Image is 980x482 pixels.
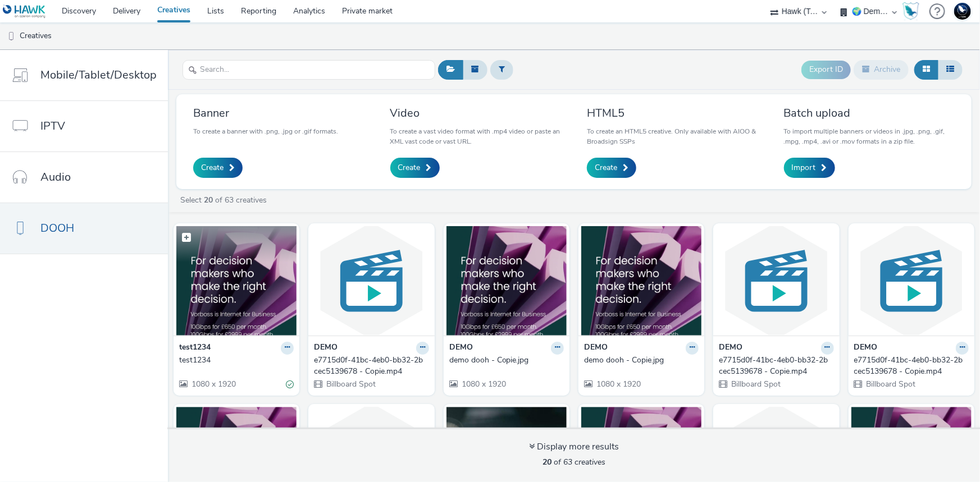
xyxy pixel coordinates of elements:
img: undefined Logo [3,4,46,19]
input: Search... [183,60,435,80]
span: Create [398,162,421,173]
h3: HTML5 [587,105,758,121]
strong: DEMO [314,342,338,355]
img: demo dooh - Copie.jpg visual [581,226,701,336]
button: Archive [854,60,909,79]
span: Billboard Spot [865,379,916,389]
img: dooh [6,31,17,42]
strong: DEMO [584,342,608,355]
img: Support Hawk [954,3,971,20]
span: of 63 creatives [543,457,605,467]
p: To create a vast video format with .mp4 video or paste an XML vast code or vast URL. [390,126,562,146]
a: Hawk Academy [902,2,924,20]
a: e7715d0f-41bc-4eb0-bb32-2bcec5139678 - Copie.mp4 [854,355,969,378]
a: Create [390,158,440,178]
p: To create an HTML5 creative. Only available with AIOO & Broadsign SSPs [587,126,758,146]
div: demo dooh - Copie.jpg [449,355,559,366]
button: Grid [914,60,938,79]
span: 1080 x 1920 [461,379,506,389]
div: e7715d0f-41bc-4eb0-bb32-2bcec5139678 - Copie.mp4 [314,355,424,378]
span: Create [595,162,617,173]
strong: 20 [204,195,213,205]
span: 1080 x 1920 [190,379,236,389]
span: Mobile/Tablet/Desktop [40,67,157,83]
img: demo dooh - Copie.jpg visual [446,226,567,336]
h3: Banner [193,105,338,121]
button: Table [938,60,963,79]
span: Audio [40,169,71,185]
button: Export ID [801,61,851,79]
strong: DEMO [449,342,473,355]
img: e7715d0f-41bc-4eb0-bb32-2bcec5139678 - Copie.mp4 visual [716,226,836,336]
a: Select of 63 creatives [179,195,271,205]
a: demo dooh - Copie.jpg [584,355,699,366]
span: IPTV [40,118,65,134]
div: demo dooh - Copie.jpg [584,355,694,366]
strong: test1234 [179,342,211,355]
strong: DEMO [854,342,878,355]
div: Valid [286,378,294,390]
span: Billboard Spot [730,379,781,389]
span: Billboard Spot [325,379,376,389]
img: test1234 visual [176,226,297,336]
span: Create [201,162,224,173]
img: Hawk Academy [902,2,919,20]
span: Import [792,162,816,173]
div: test1234 [179,355,289,366]
a: demo dooh - Copie.jpg [449,355,564,366]
img: e7715d0f-41bc-4eb0-bb32-2bcec5139678 - Copie.mp4 visual [311,226,431,336]
h3: Batch upload [784,105,955,121]
a: e7715d0f-41bc-4eb0-bb32-2bcec5139678 - Copie.mp4 [719,355,833,378]
div: Display more results [529,440,619,453]
strong: 20 [543,457,551,467]
span: 1080 x 1920 [595,379,641,389]
p: To create a banner with .png, .jpg or .gif formats. [193,126,338,136]
strong: DEMO [719,342,742,355]
a: e7715d0f-41bc-4eb0-bb32-2bcec5139678 - Copie.mp4 [314,355,429,378]
span: DOOH [40,220,74,236]
a: test1234 [179,355,294,366]
img: e7715d0f-41bc-4eb0-bb32-2bcec5139678 - Copie.mp4 visual [851,226,972,336]
a: Create [587,158,636,178]
p: To import multiple banners or videos in .jpg, .png, .gif, .mpg, .mp4, .avi or .mov formats in a z... [784,126,955,146]
a: Create [193,158,243,178]
div: e7715d0f-41bc-4eb0-bb32-2bcec5139678 - Copie.mp4 [854,355,964,378]
a: Import [784,158,835,178]
div: e7715d0f-41bc-4eb0-bb32-2bcec5139678 - Copie.mp4 [719,355,829,378]
h3: Video [390,105,562,121]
